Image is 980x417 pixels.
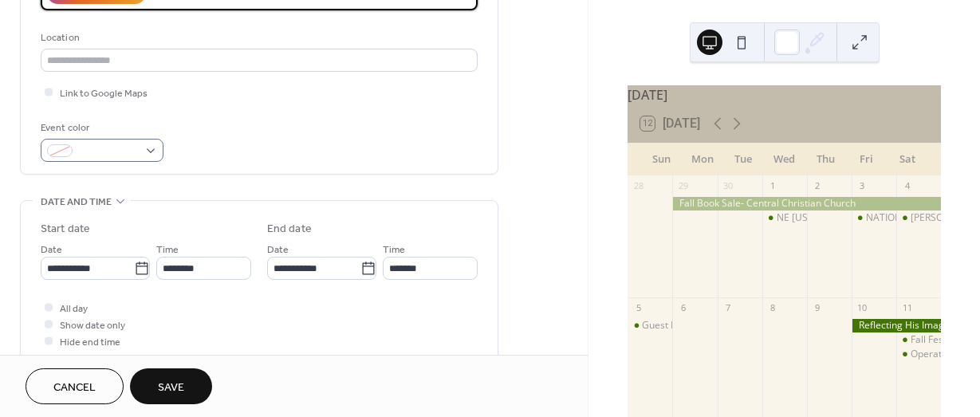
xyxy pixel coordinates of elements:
[896,348,941,361] div: Operation Christmas Child Shoebox Fundraiser
[53,380,96,396] span: Cancel
[812,302,824,314] div: 9
[901,180,913,192] div: 4
[41,221,90,238] div: Start date
[383,242,405,258] span: Time
[41,194,112,210] span: Date and time
[896,333,941,347] div: Fall Festival- Kalispell
[60,85,148,102] span: Link to Google Maps
[846,144,888,175] div: Fri
[762,211,807,225] div: NE Wyoming Fields of Faith
[767,302,779,314] div: 8
[812,180,824,192] div: 2
[60,317,125,334] span: Show date only
[628,319,672,332] div: Guest Preacher Peter Wetendorf @ Valier Baptist Church
[632,302,644,314] div: 5
[60,334,120,351] span: Hide end time
[805,144,846,175] div: Thu
[852,319,941,332] div: Reflecting His Image- Women's Only Retreat- Bigfork
[887,144,928,175] div: Sat
[41,30,474,46] div: Location
[156,242,179,258] span: Time
[856,180,868,192] div: 3
[722,144,764,175] div: Tue
[267,221,312,238] div: End date
[158,380,184,396] span: Save
[41,120,160,136] div: Event color
[896,211,941,225] div: Hunter's Retreat at Grace Bible- Miles City, MT
[852,211,896,225] div: NATIONAL SPEAKER EVENT FOR PASTORS - Helena, MT
[642,319,907,332] div: Guest Preacher [PERSON_NAME] @ [DEMOGRAPHIC_DATA]
[677,180,689,192] div: 29
[267,242,289,258] span: Date
[777,211,907,225] div: NE [US_STATE] Fields of Faith
[764,144,805,175] div: Wed
[901,302,913,314] div: 11
[628,85,941,104] div: [DATE]
[26,368,124,404] button: Cancel
[722,302,734,314] div: 7
[41,242,62,258] span: Date
[856,302,868,314] div: 10
[677,302,689,314] div: 6
[682,144,723,175] div: Mon
[130,368,212,404] button: Save
[767,180,779,192] div: 1
[632,180,644,192] div: 28
[722,180,734,192] div: 30
[60,301,88,317] span: All day
[672,197,940,210] div: Fall Book Sale- Central Christian Church
[640,144,682,175] div: Sun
